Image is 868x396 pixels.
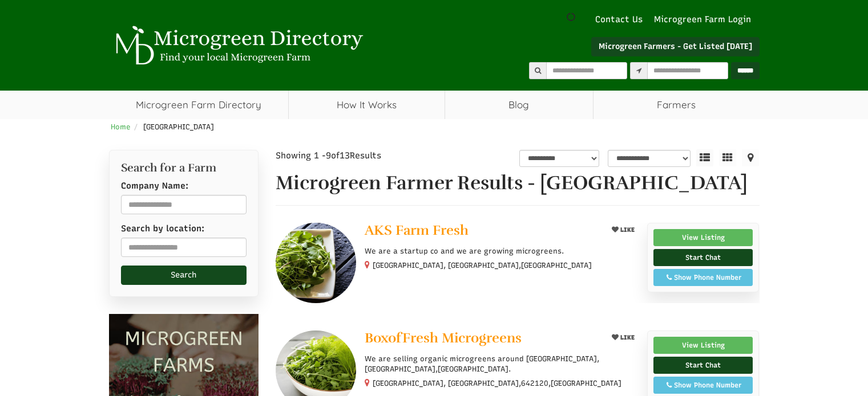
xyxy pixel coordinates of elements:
span: 13 [340,150,350,161]
a: View Listing [653,229,753,246]
a: AKS Farm Fresh [365,223,598,240]
span: [GEOGRAPHIC_DATA] [551,378,621,389]
a: View Listing [653,337,753,354]
div: Show Phone Number [660,272,747,283]
img: AKS Farm Fresh [276,223,356,303]
small: [GEOGRAPHIC_DATA], [GEOGRAPHIC_DATA], , [373,379,621,387]
button: Search [121,266,247,285]
span: [GEOGRAPHIC_DATA] [521,260,592,271]
a: Start Chat [653,357,753,374]
button: LIKE [608,330,639,345]
span: LIKE [619,334,635,341]
a: Home [111,123,131,131]
span: 9 [326,150,331,161]
a: Microgreen Farm Login [654,14,757,26]
a: Microgreen Farmers - Get Listed [DATE] [591,37,760,56]
label: Search by location: [121,223,204,235]
a: Blog [445,91,593,119]
div: Showing 1 - of Results [276,150,437,162]
span: AKS Farm Fresh [365,222,469,239]
span: 642120 [521,378,548,389]
a: Start Chat [653,249,753,266]
a: How It Works [289,91,445,119]
p: We are a startup co and we are growing microgreens. [365,246,638,256]
a: Contact Us [590,14,648,26]
label: Company Name: [121,180,188,192]
span: [GEOGRAPHIC_DATA] [143,123,214,131]
small: [GEOGRAPHIC_DATA], [GEOGRAPHIC_DATA], [373,261,592,270]
img: Microgreen Directory [109,26,366,66]
button: LIKE [608,223,639,237]
a: BoxofFresh Microgreens [365,330,598,348]
span: Farmers [594,91,760,119]
a: Microgreen Farm Directory [109,91,289,119]
h1: Microgreen Farmer Results - [GEOGRAPHIC_DATA] [276,173,760,194]
span: BoxofFresh Microgreens [365,329,522,346]
span: LIKE [619,226,635,234]
div: Show Phone Number [660,380,747,390]
p: We are selling organic microgreens around [GEOGRAPHIC_DATA],[GEOGRAPHIC_DATA],[GEOGRAPHIC_DATA]. [365,354,638,374]
h2: Search for a Farm [121,162,247,174]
